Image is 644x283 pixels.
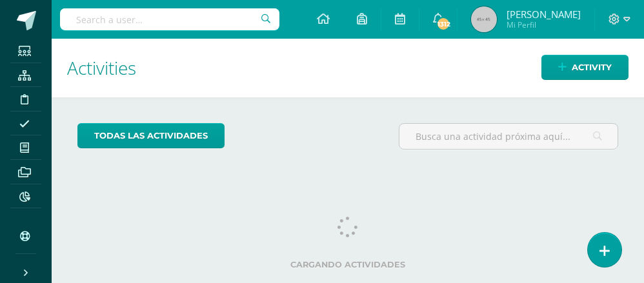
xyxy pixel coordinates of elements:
img: 45x45 [471,6,497,32]
span: [PERSON_NAME] [507,8,581,21]
h1: Activities [67,39,629,97]
span: Activity [572,55,612,79]
a: Activity [541,55,629,80]
input: Busca una actividad próxima aquí... [399,124,618,149]
input: Search a user… [60,8,279,30]
span: Mi Perfil [507,19,581,30]
label: Cargando actividades [77,260,618,269]
span: 1312 [436,17,450,31]
a: todas las Actividades [77,123,225,148]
